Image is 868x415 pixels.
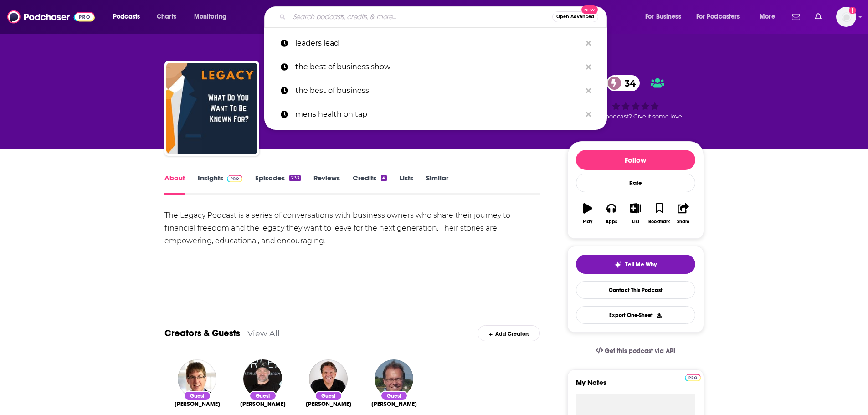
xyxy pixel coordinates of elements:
a: the best of business [264,79,607,102]
span: Get this podcast via API [605,347,675,355]
a: Contact This Podcast [576,281,695,299]
input: Search podcasts, credits, & more... [289,10,552,24]
img: Podchaser Pro [227,175,243,182]
img: Business Legacy [166,63,257,154]
label: My Notes [576,378,695,394]
button: List [623,197,647,230]
button: Show profile menu [836,7,856,27]
div: Add Creators [478,325,540,341]
a: 34 [606,75,640,91]
div: Search podcasts, credits, & more... [273,6,616,27]
img: Damon Lembi [309,359,348,398]
span: For Business [645,10,681,23]
a: Episodes233 [255,174,300,195]
a: Charts [151,10,182,24]
button: Follow [576,150,695,170]
button: Play [576,197,600,230]
img: User Profile [836,7,856,27]
a: View All [247,328,280,338]
a: Damon Lembi [306,400,351,408]
button: Share [671,197,695,230]
svg: Add a profile image [849,7,856,14]
span: Charts [157,10,176,23]
span: [PERSON_NAME] [306,400,351,408]
div: Guest [315,391,342,400]
button: open menu [753,10,786,24]
span: [PERSON_NAME] [371,400,417,408]
a: the best of business show [264,55,607,79]
p: the best of business [295,79,581,102]
span: [PERSON_NAME] [240,400,286,408]
span: Podcasts [113,10,140,23]
span: More [760,10,775,23]
a: Pro website [685,373,701,381]
div: The Legacy Podcast is a series of conversations with business owners who share their journey to f... [164,209,540,247]
span: For Podcasters [696,10,740,23]
p: leaders lead [295,31,581,55]
button: open menu [639,10,693,24]
a: Get this podcast via API [588,340,683,362]
div: Bookmark [648,219,670,225]
div: Play [583,219,592,225]
a: Mike Kaeding [175,400,220,408]
div: List [632,219,639,225]
a: Andy LaPointe [371,400,417,408]
a: Show notifications dropdown [788,9,804,25]
span: Tell Me Why [625,261,657,268]
a: leaders lead [264,31,607,55]
div: Guest [249,391,277,400]
span: Good podcast? Give it some love! [588,113,683,120]
button: Export One-Sheet [576,306,695,324]
div: 4 [381,175,387,181]
span: New [581,5,598,14]
a: Creators & Guests [164,328,240,339]
button: tell me why sparkleTell Me Why [576,255,695,274]
span: Monitoring [194,10,226,23]
div: Share [677,219,689,225]
button: Open AdvancedNew [552,11,598,22]
a: Show notifications dropdown [811,9,825,25]
span: [PERSON_NAME] [175,400,220,408]
img: tell me why sparkle [614,261,621,268]
span: 34 [616,75,640,91]
img: Mike Kaeding [178,359,216,398]
img: Podchaser Pro [685,374,701,381]
button: open menu [188,10,238,24]
p: the best of business show [295,55,581,79]
button: Bookmark [647,197,671,230]
div: 34Good podcast? Give it some love! [567,69,704,126]
img: Andy LaPointe [375,359,413,398]
div: Apps [606,219,617,225]
button: open menu [690,10,753,24]
button: Apps [600,197,623,230]
a: Similar [426,174,448,195]
span: Open Advanced [556,15,594,19]
a: Credits4 [353,174,387,195]
a: InsightsPodchaser Pro [198,174,243,195]
div: 233 [289,175,300,181]
img: Joe Altieri [243,359,282,398]
a: Joe Altieri [240,400,286,408]
a: About [164,174,185,195]
div: Rate [576,174,695,192]
div: Guest [380,391,408,400]
div: Guest [184,391,211,400]
p: mens health on tap [295,102,581,126]
a: Lists [400,174,413,195]
button: open menu [107,10,152,24]
span: Logged in as lucyneubeck [836,7,856,27]
img: Podchaser - Follow, Share and Rate Podcasts [7,8,95,26]
a: mens health on tap [264,102,607,126]
a: Reviews [313,174,340,195]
